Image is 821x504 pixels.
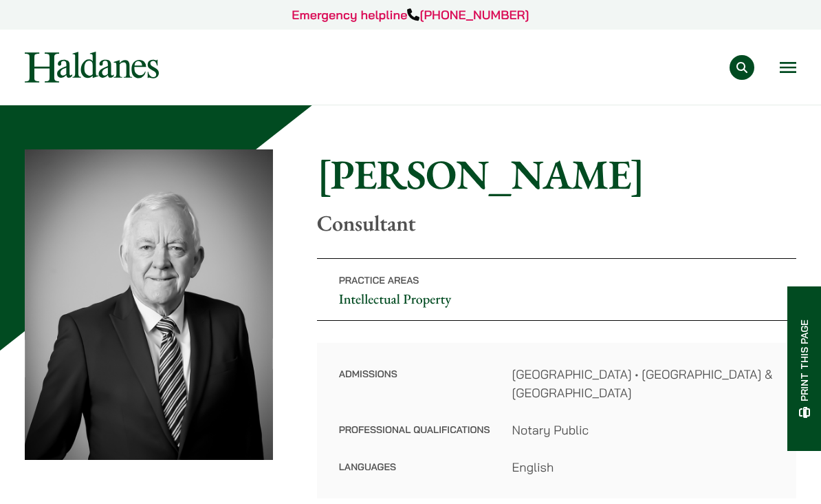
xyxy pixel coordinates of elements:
dt: Admissions [339,365,490,421]
button: Search [730,55,754,80]
dd: Notary Public [512,421,774,439]
img: Logo of Haldanes [25,52,159,83]
a: Intellectual Property [339,290,452,308]
dd: English [512,458,774,476]
dt: Professional Qualifications [339,421,490,458]
span: Practice Areas [339,274,419,286]
button: Open menu [780,62,796,73]
dt: Languages [339,458,490,476]
dd: [GEOGRAPHIC_DATA] • [GEOGRAPHIC_DATA] & [GEOGRAPHIC_DATA] [512,365,774,402]
a: Emergency helpline[PHONE_NUMBER] [292,7,529,23]
p: Consultant [317,210,796,236]
h1: [PERSON_NAME] [317,149,796,199]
